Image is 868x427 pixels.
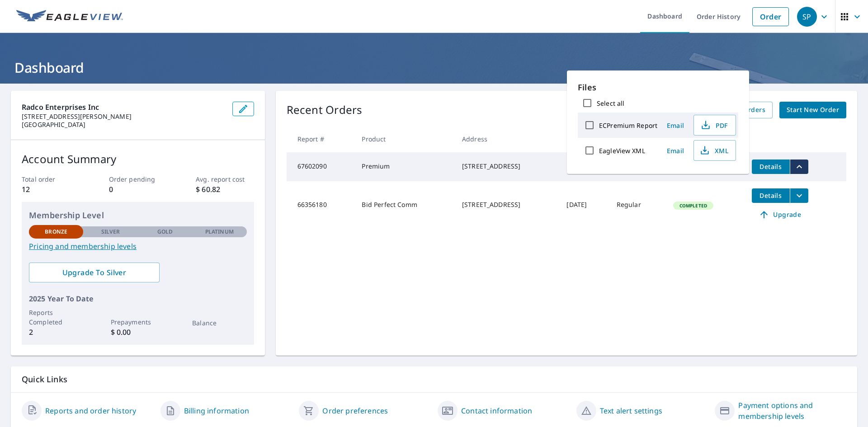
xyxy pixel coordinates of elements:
[752,188,790,203] button: detailsBtn-66356180
[45,228,67,236] p: Bronze
[22,184,80,195] p: 12
[699,120,728,131] span: PDF
[196,184,254,195] p: $ 60.82
[757,209,803,220] span: Upgrade
[354,152,454,181] td: Premium
[599,146,645,155] label: EagleView XML
[29,263,160,282] a: Upgrade To Silver
[779,102,846,118] a: Start New Order
[45,405,136,416] a: Reports and order history
[609,181,666,229] td: Regular
[455,126,559,152] th: Address
[29,209,247,221] p: Membership Level
[462,200,552,209] div: [STREET_ADDRESS]
[29,241,247,252] a: Pricing and membership levels
[184,405,249,416] a: Billing information
[559,152,609,181] td: [DATE]
[157,228,173,236] p: Gold
[665,146,686,155] span: Email
[22,151,254,167] p: Account Summary
[111,327,165,338] p: $ 0.00
[11,58,857,77] h1: Dashboard
[22,113,225,121] p: [STREET_ADDRESS][PERSON_NAME]
[757,162,784,171] span: Details
[16,10,123,23] img: EV Logo
[22,121,225,129] p: [GEOGRAPHIC_DATA]
[109,184,167,195] p: 0
[461,405,532,416] a: Contact information
[109,174,167,184] p: Order pending
[599,121,657,130] label: ECPremium Report
[101,228,120,236] p: Silver
[322,405,388,416] a: Order preferences
[559,126,609,152] th: Date
[597,99,624,108] label: Select all
[674,202,712,209] span: Completed
[699,145,728,156] span: XML
[36,267,152,277] span: Upgrade To Silver
[559,181,609,229] td: [DATE]
[196,174,254,184] p: Avg. report cost
[287,181,355,229] td: 66356180
[111,317,165,327] p: Prepayments
[600,405,662,416] a: Text alert settings
[752,160,790,174] button: detailsBtn-67602090
[693,115,736,136] button: PDF
[287,126,355,152] th: Report #
[752,207,808,222] a: Upgrade
[287,102,363,118] p: Recent Orders
[790,160,808,174] button: filesDropdownBtn-67602090
[661,144,690,158] button: Email
[29,293,247,304] p: 2025 Year To Date
[693,140,736,161] button: XML
[192,318,246,328] p: Balance
[665,121,686,130] span: Email
[787,104,839,116] span: Start New Order
[790,188,808,203] button: filesDropdownBtn-66356180
[354,126,454,152] th: Product
[757,191,784,200] span: Details
[22,174,80,184] p: Total order
[797,7,817,27] div: SP
[29,308,83,327] p: Reports Completed
[462,162,552,171] div: [STREET_ADDRESS]
[738,400,846,422] a: Payment options and membership levels
[29,327,83,338] p: 2
[354,181,454,229] td: Bid Perfect Comm
[752,7,789,26] a: Order
[22,102,225,113] p: radco enterprises inc
[661,118,690,132] button: Email
[578,81,738,94] p: Files
[205,228,234,236] p: Platinum
[287,152,355,181] td: 67602090
[22,374,846,385] p: Quick Links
